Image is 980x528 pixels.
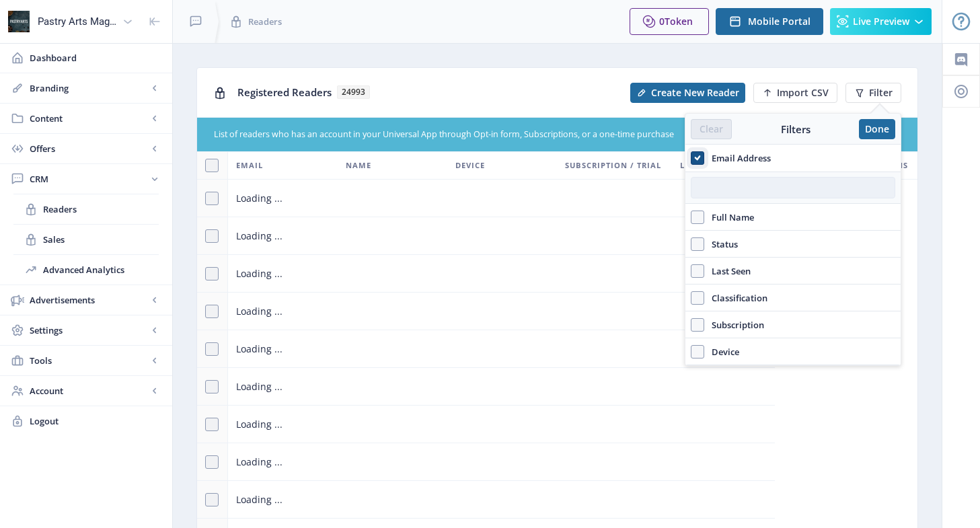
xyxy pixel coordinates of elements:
[237,85,332,99] span: Registered Readers
[704,150,771,166] span: Email Address
[716,8,823,35] button: Mobile Portal
[30,142,148,155] span: Offers
[13,255,159,285] a: Advanced Analytics
[43,263,159,276] span: Advanced Analytics
[228,330,775,368] td: Loading ...
[845,83,901,103] button: Filter
[30,172,148,186] span: CRM
[777,87,829,98] span: Import CSV
[228,255,775,293] td: Loading ...
[228,368,775,406] td: Loading ...
[691,119,732,139] button: Clear
[665,15,693,28] span: Token
[651,87,739,98] span: Create New Reader
[228,217,775,255] td: Loading ...
[30,81,148,95] span: Branding
[228,406,775,443] td: Loading ...
[622,83,745,103] a: New page
[43,202,159,216] span: Readers
[43,233,159,246] span: Sales
[630,83,745,103] button: Create New Reader
[565,157,661,174] span: Subscription / Trial
[236,157,263,174] span: Email
[30,112,148,125] span: Content
[704,290,767,306] span: Classification
[38,7,117,36] div: Pastry Arts Magazine
[346,157,371,174] span: Name
[680,157,724,174] span: Last Seen
[630,8,709,35] button: 0Token
[30,354,148,367] span: Tools
[745,83,837,103] a: New page
[859,119,895,139] button: Done
[30,384,148,398] span: Account
[13,225,159,254] a: Sales
[214,128,821,141] div: List of readers who has an account in your Universal App through Opt-in form, Subscriptions, or a...
[869,87,893,98] span: Filter
[228,180,775,217] td: Loading ...
[337,85,370,99] span: 24993
[748,16,811,27] span: Mobile Portal
[30,51,161,65] span: Dashboard
[704,236,738,252] span: Status
[704,209,754,225] span: Full Name
[753,83,837,103] button: Import CSV
[704,344,739,360] span: Device
[248,15,282,28] span: Readers
[704,317,764,333] span: Subscription
[13,194,159,224] a: Readers
[732,122,859,136] div: Filters
[704,263,751,279] span: Last Seen
[30,324,148,337] span: Settings
[30,414,161,428] span: Logout
[830,8,932,35] button: Live Preview
[8,11,30,32] img: properties.app_icon.png
[228,293,775,330] td: Loading ...
[228,481,775,519] td: Loading ...
[853,16,909,27] span: Live Preview
[30,293,148,307] span: Advertisements
[228,443,775,481] td: Loading ...
[455,157,485,174] span: Device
